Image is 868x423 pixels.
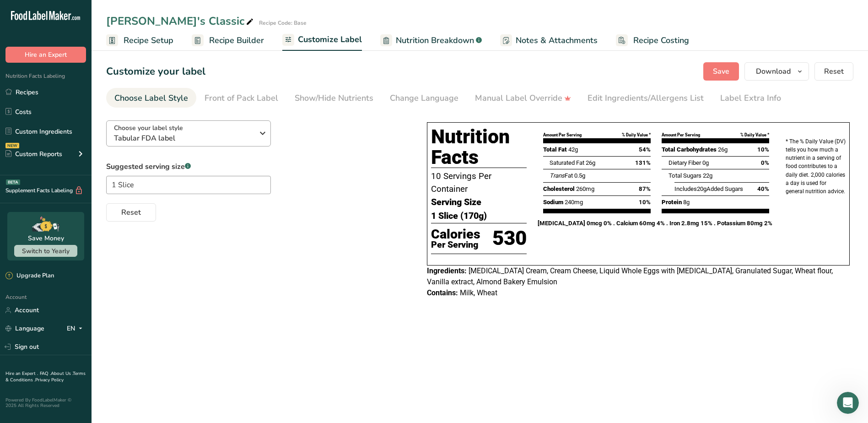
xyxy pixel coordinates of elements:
span: Customize Label [298,33,362,46]
span: Recipe Builder [209,34,264,47]
div: EN [67,323,86,334]
span: 54% [639,145,651,154]
span: 20g [697,185,706,192]
a: Privacy Policy [35,377,64,383]
div: Choose Label Style [114,92,188,104]
a: Recipe Builder [192,30,264,51]
span: 22g [703,172,712,179]
div: Save Money [28,233,64,243]
p: 530 [492,223,527,254]
div: Powered By FoodLabelMaker © 2025 All Rights Reserved [5,397,86,408]
div: NEW [5,143,19,148]
span: Dietary Fiber [669,159,701,166]
span: 42g [568,146,578,153]
span: Tabular FDA label [114,133,253,144]
button: Download [744,62,809,81]
i: Trans [550,172,565,179]
span: Reset [824,66,844,77]
button: Reset [106,203,156,222]
span: 240mg [565,199,583,206]
a: Language [5,320,44,336]
div: [PERSON_NAME]'s Classic [106,13,255,29]
span: 0.5g [574,172,585,179]
button: Choose your label style Tabular FDA label [106,120,271,146]
span: Includes Added Sugars [674,185,743,192]
div: Label Extra Info [720,92,781,104]
label: Suggested serving size [106,161,271,172]
div: Custom Reports [5,149,62,159]
button: Save [703,62,739,81]
span: 0% [761,158,769,168]
a: Terms & Conditions . [5,370,86,383]
div: Front of Pack Label [205,92,278,104]
a: Nutrition Breakdown [380,30,482,51]
div: BETA [6,179,20,185]
span: 260mg [576,185,594,192]
span: Save [713,66,729,77]
span: 131% [635,158,651,168]
a: Customize Label [282,29,362,51]
div: Amount Per Serving [543,132,582,138]
span: Download [756,66,791,77]
span: Switch to Yearly [22,247,70,255]
p: 10 Servings Per Container [431,170,527,195]
p: * The % Daily Value (DV) tells you how much a nutrient in a serving of food contributes to a dail... [786,137,846,195]
span: Serving Size [431,195,481,209]
h1: Customize your label [106,64,205,79]
span: Contains: [427,288,458,297]
p: Calories [431,228,480,241]
button: Switch to Yearly [14,245,77,257]
div: Show/Hide Nutrients [295,92,373,104]
span: 8g [683,199,690,206]
button: Reset [814,62,853,81]
iframe: Intercom live chat [837,392,859,414]
span: Fat [550,172,573,179]
span: Recipe Costing [633,34,689,47]
a: Hire an Expert . [5,370,38,377]
span: Cholesterol [543,185,575,192]
span: 40% [757,184,769,194]
span: Total Carbohydrates [662,146,717,153]
span: 1 Slice (170g) [431,209,487,223]
span: Protein [662,199,682,206]
div: Amount Per Serving [662,132,700,138]
span: 87% [639,184,651,194]
div: Upgrade Plan [5,271,54,281]
div: % Daily Value * [622,132,651,138]
a: Recipe Costing [616,30,689,51]
span: 26g [586,159,595,166]
div: Change Language [390,92,458,104]
p: Per Serving [431,241,480,249]
span: Total Fat [543,146,567,153]
div: Recipe Code: Base [259,19,307,27]
span: 26g [718,146,728,153]
span: Total Sugars [669,172,701,179]
span: [MEDICAL_DATA] Cream, Cream Cheese, Liquid Whole Eggs with [MEDICAL_DATA], Granulated Sugar, Whea... [427,266,833,286]
span: Reset [121,207,141,218]
span: Recipe Setup [124,34,173,47]
p: [MEDICAL_DATA] 0mcg 0% . Calcium 60mg 4% . Iron 2.8mg 15% . Potassium 80mg 2% [538,219,775,228]
span: 10% [757,145,769,154]
a: Recipe Setup [106,30,173,51]
div: Edit Ingredients/Allergens List [588,92,704,104]
span: Sodium [543,199,563,206]
h1: Nutrition Facts [431,126,527,168]
span: Milk, Wheat [460,288,497,297]
span: 0g [702,159,709,166]
a: Notes & Attachments [500,30,598,51]
button: Hire an Expert [5,47,86,63]
span: Saturated Fat [550,159,584,166]
span: Nutrition Breakdown [396,34,474,47]
span: 10% [639,198,651,207]
div: Manual Label Override [475,92,571,104]
a: About Us . [51,370,73,377]
span: Ingredients: [427,266,467,275]
div: % Daily Value * [740,132,769,138]
span: Notes & Attachments [516,34,598,47]
a: FAQ . [40,370,51,377]
span: Choose your label style [114,123,183,133]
